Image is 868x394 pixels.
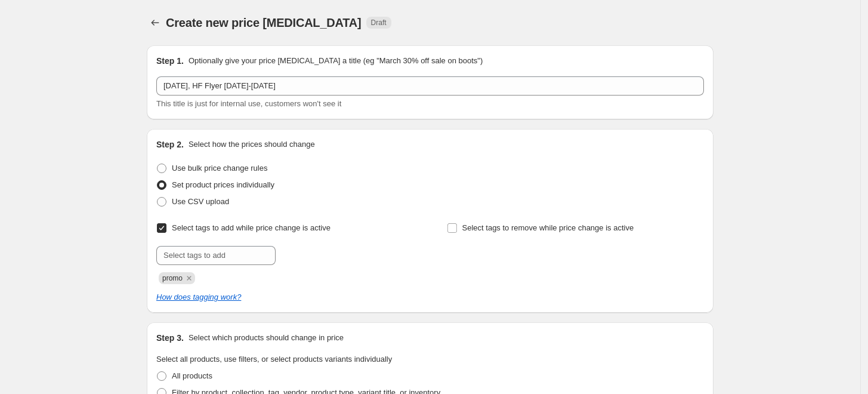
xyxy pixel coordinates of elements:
[156,293,241,301] a: How does tagging work?
[172,371,212,380] span: All products
[189,138,315,150] p: Select how the prices should change
[371,18,387,27] span: Draft
[156,332,184,344] h2: Step 3.
[462,223,634,232] span: Select tags to remove while price change is active
[166,16,362,29] span: Create new price [MEDICAL_DATA]
[172,223,330,232] span: Select tags to add while price change is active
[156,355,392,364] span: Select all products, use filters, or select products variants individually
[147,14,163,31] button: Price change jobs
[189,55,483,67] p: Optionally give your price [MEDICAL_DATA] a title (eg "March 30% off sale on boots")
[172,180,274,189] span: Set product prices individually
[172,164,267,173] span: Use bulk price change rules
[156,138,184,150] h2: Step 2.
[156,76,704,96] input: 30% off holiday sale
[184,273,194,284] button: Remove promo
[189,332,344,344] p: Select which products should change in price
[162,274,183,282] span: promo
[156,246,276,265] input: Select tags to add
[156,99,341,108] span: This title is just for internal use, customers won't see it
[156,55,184,67] h2: Step 1.
[172,197,229,206] span: Use CSV upload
